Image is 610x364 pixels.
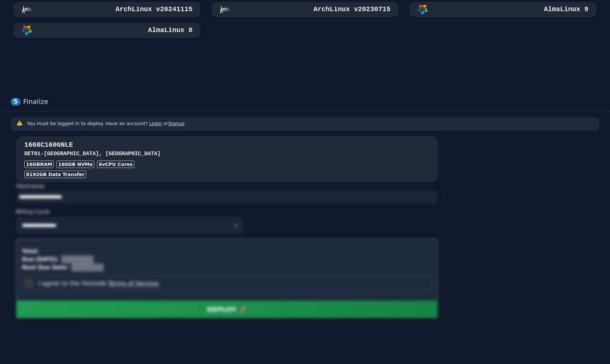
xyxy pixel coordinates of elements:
[211,2,399,17] button: ArchLinux v20230715ArchLinux v20230715
[24,150,430,158] h3: DET01 - [GEOGRAPHIC_DATA], [GEOGRAPHIC_DATA]
[14,23,201,38] button: AlmaLinux 8AlmaLinux 8
[22,4,32,15] img: ArchLinux v20241115
[97,161,134,168] div: 6 vCPU Cores
[149,121,162,126] a: Login
[22,255,58,263] div: Due [DATE]:
[22,25,32,35] img: AlmaLinux 8
[409,2,596,17] button: AlmaLinux 9AlmaLinux 9
[24,171,86,178] div: 8192 GB Data Transfer
[220,4,230,15] img: ArchLinux v20230715
[168,121,184,126] a: Signup
[27,120,184,127] h3: You must be logged in to deploy. Have an account? or
[16,182,438,204] div: Hostname:
[56,161,94,168] div: 160 GB NVMe
[16,206,438,217] div: Billing Cycle:
[39,279,160,288] label: I agree to the Hostodo
[114,5,193,14] h3: ArchLinux v20241115
[147,26,193,35] h3: AlmaLinux 8
[24,140,430,150] h3: 16G8C160GNLE
[207,305,247,314] div: DEPLOY 🚀
[542,5,588,14] h3: AlmaLinux 9
[23,97,599,106] div: Finalize
[417,4,428,15] img: AlmaLinux 9
[107,279,160,288] button: I agree to the Hostodo
[24,161,54,168] div: 16GB RAM
[312,5,390,14] h3: ArchLinux v20230715
[11,98,21,106] div: 5
[107,280,160,287] a: Terms of Service.
[22,263,69,272] div: Next Due Date:
[22,247,39,255] div: Total:
[16,301,438,318] button: DEPLOY 🚀
[14,2,201,17] button: ArchLinux v20241115ArchLinux v20241115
